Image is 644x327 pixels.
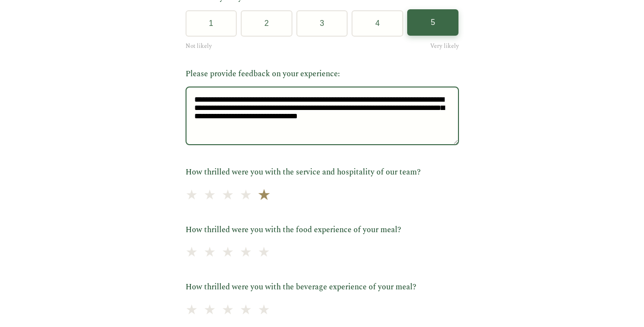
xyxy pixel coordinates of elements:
[240,242,252,264] span: ★
[258,300,270,322] span: ★
[186,10,237,37] button: 1
[204,185,216,207] span: ★
[204,300,216,322] span: ★
[240,300,252,322] span: ★
[186,281,459,294] label: How thrilled were you with the beverage experience of your meal?
[430,42,459,51] span: Very likely
[186,242,198,264] span: ★
[222,242,234,264] span: ★
[186,185,198,207] span: ★
[222,185,234,207] span: ★
[186,300,198,322] span: ★
[186,42,212,51] span: Not likely
[186,68,459,81] label: Please provide feedback on your experience:
[257,183,270,207] span: ★
[241,10,292,37] button: 2
[296,10,348,37] button: 3
[352,10,403,37] button: 4
[222,300,234,322] span: ★
[240,185,252,207] span: ★
[186,224,459,237] label: How thrilled were you with the food experience of your meal?
[258,242,270,264] span: ★
[204,242,216,264] span: ★
[407,9,459,36] button: 5
[186,166,459,179] label: How thrilled were you with the service and hospitality of our team?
